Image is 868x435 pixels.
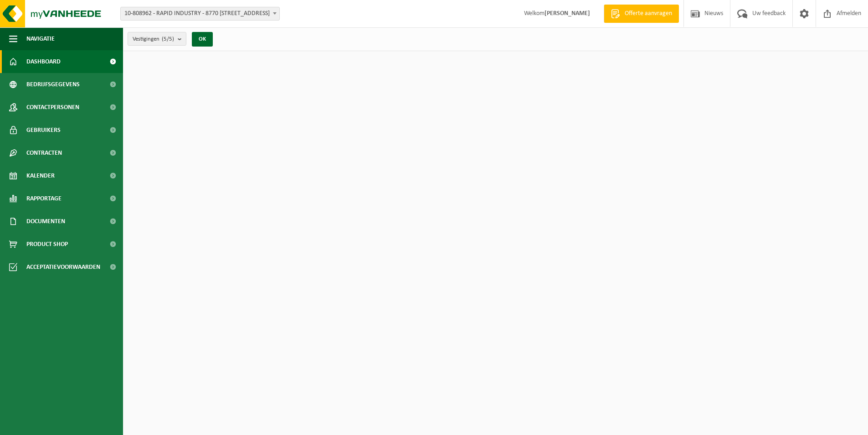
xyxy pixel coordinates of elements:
span: 10-808962 - RAPID INDUSTRY - 8770 INGELMUNSTER, WEGGEVOERDENSTRAAT 27 [121,7,279,20]
span: Contactpersonen [26,96,79,119]
span: Documenten [26,210,65,233]
count: (5/5) [162,36,174,42]
span: Offerte aanvragen [622,9,674,18]
span: Kalender [26,164,55,187]
span: Vestigingen [133,32,174,46]
span: Bedrijfsgegevens [26,73,80,96]
strong: [PERSON_NAME] [544,10,590,17]
span: Dashboard [26,50,61,73]
span: Rapportage [26,187,62,210]
span: Gebruikers [26,119,61,142]
a: Offerte aanvragen [604,5,679,23]
span: Navigatie [26,27,55,50]
span: Acceptatievoorwaarden [26,256,100,278]
button: Vestigingen(5/5) [128,32,186,46]
button: OK [192,32,213,47]
span: 10-808962 - RAPID INDUSTRY - 8770 INGELMUNSTER, WEGGEVOERDENSTRAAT 27 [120,7,280,21]
span: Product Shop [26,233,68,256]
span: Contracten [26,142,62,164]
